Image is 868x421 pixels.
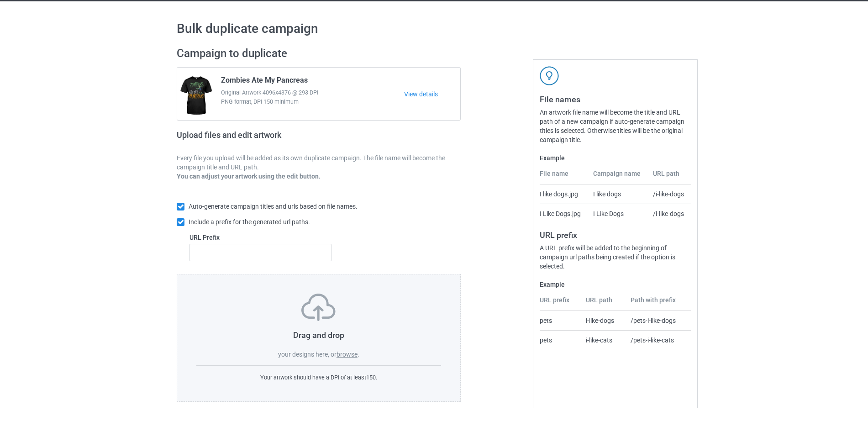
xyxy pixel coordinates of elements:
[540,204,588,223] td: I Like Dogs.jpg
[540,153,691,163] label: Example
[648,204,691,223] td: /i-like-dogs
[540,66,559,85] img: svg+xml;base64,PD94bWwgdmVyc2lvbj0iMS4wIiBlbmNvZGluZz0iVVRGLTgiPz4KPHN2ZyB3aWR0aD0iNDJweCIgaGVpZ2...
[581,311,626,330] td: i-like-dogs
[404,89,460,99] a: View details
[540,243,691,271] div: A URL prefix will be added to the beginning of campaign url paths being created if the option is ...
[588,169,648,184] th: Campaign name
[588,184,648,204] td: I like dogs
[177,21,691,37] h1: Bulk duplicate campaign
[648,169,691,184] th: URL path
[177,47,461,61] h2: Campaign to duplicate
[177,153,461,172] p: Every file you upload will be added as its own duplicate campaign. The file name will become the ...
[540,330,581,350] td: pets
[540,295,581,311] th: URL prefix
[189,203,358,210] span: Auto-generate campaign titles and urls based on file names.
[337,351,358,358] label: browse
[581,295,626,311] th: URL path
[221,97,404,106] span: PNG format, DPI 150 minimum
[189,233,331,242] label: URL Prefix
[540,169,588,184] th: File name
[358,351,359,358] span: .
[540,311,581,330] td: pets
[221,76,308,88] span: Zombies Ate My Pancreas
[177,130,347,147] h2: Upload files and edit artwork
[626,311,691,330] td: /pets-i-like-dogs
[260,374,377,381] span: Your artwork should have a DPI of at least 150 .
[626,295,691,311] th: Path with prefix
[540,230,691,240] h3: URL prefix
[540,94,691,105] h3: File names
[278,351,337,358] span: your designs here, or
[588,204,648,223] td: I Like Dogs
[189,218,310,226] span: Include a prefix for the generated url paths.
[540,280,691,289] label: Example
[626,330,691,350] td: /pets-i-like-cats
[540,184,588,204] td: I like dogs.jpg
[301,294,336,321] img: svg+xml;base64,PD94bWwgdmVyc2lvbj0iMS4wIiBlbmNvZGluZz0iVVRGLTgiPz4KPHN2ZyB3aWR0aD0iNzVweCIgaGVpZ2...
[221,88,404,97] span: Original Artwork 4096x4376 @ 293 DPI
[177,173,321,180] b: You can adjust your artwork using the edit button.
[540,108,691,144] div: An artwork file name will become the title and URL path of a new campaign if auto-generate campai...
[196,330,441,340] h3: Drag and drop
[581,330,626,350] td: i-like-cats
[648,184,691,204] td: /i-like-dogs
